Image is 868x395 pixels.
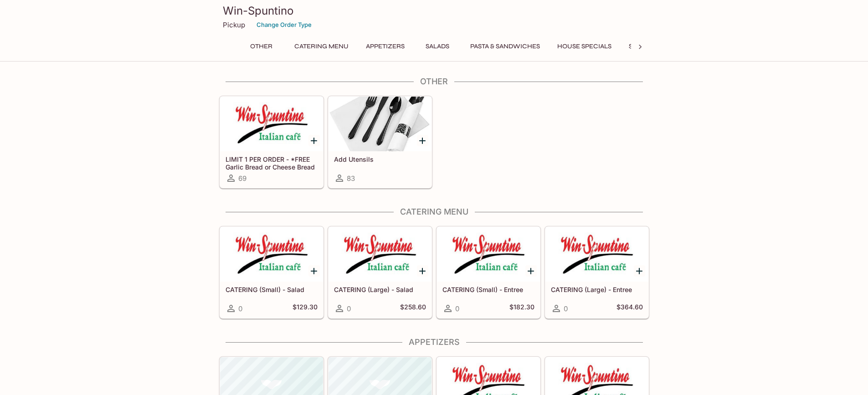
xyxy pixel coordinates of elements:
[223,4,646,18] h3: Win-Spuntino
[551,286,643,293] h5: CATERING (Large) - Entree
[329,227,431,282] div: CATERING (Large) - Salad
[328,226,432,318] a: CATERING (Large) - Salad0$258.60
[329,97,431,151] div: Add Utensils
[347,174,355,183] span: 83
[226,155,318,170] h5: LIMIT 1 PER ORDER - *FREE Garlic Bread or Cheese Bread w/ Purchase of $50 or More!
[545,226,649,318] a: CATERING (Large) - Entree0$364.60
[347,304,351,313] span: 0
[465,40,545,53] button: Pasta & Sandwiches
[334,286,426,293] h5: CATERING (Large) - Salad
[219,207,649,217] h4: Catering Menu
[455,304,459,313] span: 0
[417,40,458,53] button: Salads
[525,265,537,277] button: Add CATERING (Small) - Entree
[252,18,316,32] button: Change Order Type
[289,40,354,53] button: Catering Menu
[442,286,534,293] h5: CATERING (Small) - Entree
[509,303,534,314] h5: $182.30
[400,303,426,314] h5: $258.60
[220,226,324,318] a: CATERING (Small) - Salad0$129.30
[417,265,428,277] button: Add CATERING (Large) - Salad
[334,155,426,163] h5: Add Utensils
[223,21,245,29] p: Pickup
[220,227,323,282] div: CATERING (Small) - Salad
[417,135,428,146] button: Add Add Utensils
[219,337,649,347] h4: Appetizers
[219,77,649,87] h4: Other
[226,286,318,293] h5: CATERING (Small) - Salad
[293,303,318,314] h5: $129.30
[238,174,247,183] span: 69
[616,303,643,314] h5: $364.60
[624,40,711,53] button: Special Combinations
[552,40,616,53] button: House Specials
[545,227,648,282] div: CATERING (Large) - Entree
[241,40,282,53] button: Other
[328,96,432,188] a: Add Utensils83
[437,227,540,282] div: CATERING (Small) - Entree
[361,40,410,53] button: Appetizers
[308,265,320,277] button: Add CATERING (Small) - Salad
[220,96,324,188] a: LIMIT 1 PER ORDER - *FREE Garlic Bread or Cheese Bread w/ Purchase of $50 or More!69
[437,226,540,318] a: CATERING (Small) - Entree0$182.30
[238,304,242,313] span: 0
[634,265,645,277] button: Add CATERING (Large) - Entree
[564,304,568,313] span: 0
[308,135,320,146] button: Add LIMIT 1 PER ORDER - *FREE Garlic Bread or Cheese Bread w/ Purchase of $50 or More!
[220,97,323,151] div: LIMIT 1 PER ORDER - *FREE Garlic Bread or Cheese Bread w/ Purchase of $50 or More!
